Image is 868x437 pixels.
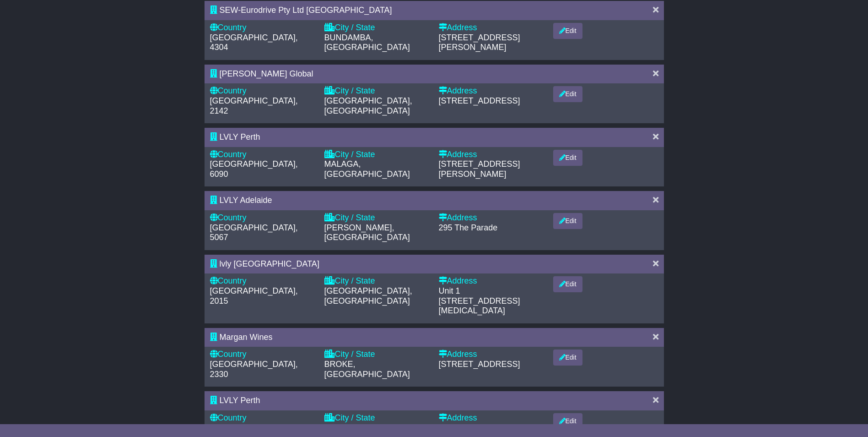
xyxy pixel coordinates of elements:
[324,286,412,306] span: [GEOGRAPHIC_DATA], [GEOGRAPHIC_DATA]
[324,360,410,379] span: BROKE, [GEOGRAPHIC_DATA]
[324,350,430,360] div: City / State
[210,413,315,423] div: Country
[324,86,430,96] div: City / State
[439,286,460,295] span: Unit 1
[553,276,582,292] button: Edit
[439,86,544,96] div: Address
[220,333,273,342] span: Margan Wines
[210,23,315,33] div: Country
[553,150,582,166] button: Edit
[220,132,260,142] span: LVLY Perth
[439,350,544,360] div: Address
[210,213,315,223] div: Country
[553,23,582,39] button: Edit
[324,23,430,33] div: City / State
[210,86,315,96] div: Country
[553,350,582,366] button: Edit
[439,360,520,369] span: [STREET_ADDRESS]
[220,69,313,78] span: [PERSON_NAME] Global
[210,360,298,379] span: [GEOGRAPHIC_DATA], 2330
[439,213,544,223] div: Address
[439,159,520,179] span: [STREET_ADDRESS][PERSON_NAME]
[439,223,498,232] span: 295 The Parade
[324,276,430,286] div: City / State
[439,96,520,105] span: [STREET_ADDRESS]
[439,33,520,52] span: [STREET_ADDRESS][PERSON_NAME]
[439,23,544,33] div: Address
[324,96,412,115] span: [GEOGRAPHIC_DATA], [GEOGRAPHIC_DATA]
[210,223,298,242] span: [GEOGRAPHIC_DATA], 5067
[324,159,410,179] span: MALAGA, [GEOGRAPHIC_DATA]
[210,350,315,360] div: Country
[439,150,544,160] div: Address
[324,150,430,160] div: City / State
[439,276,544,286] div: Address
[324,33,410,52] span: BUNDAMBA, [GEOGRAPHIC_DATA]
[553,213,582,229] button: Edit
[324,213,430,223] div: City / State
[210,150,315,160] div: Country
[220,396,260,405] span: LVLY Perth
[439,296,520,316] span: [STREET_ADDRESS][MEDICAL_DATA]
[210,276,315,286] div: Country
[220,5,392,15] span: SEW-Eurodrive Pty Ltd [GEOGRAPHIC_DATA]
[553,86,582,102] button: Edit
[210,286,298,306] span: [GEOGRAPHIC_DATA], 2015
[324,223,410,242] span: [PERSON_NAME], [GEOGRAPHIC_DATA]
[439,423,460,432] span: Unit 4
[553,413,582,429] button: Edit
[220,196,272,205] span: LVLY Adelaide
[210,159,298,179] span: [GEOGRAPHIC_DATA], 6090
[210,33,298,52] span: [GEOGRAPHIC_DATA], 4304
[220,259,319,268] span: lvly [GEOGRAPHIC_DATA]
[210,96,298,115] span: [GEOGRAPHIC_DATA], 2142
[439,413,544,423] div: Address
[324,413,430,423] div: City / State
